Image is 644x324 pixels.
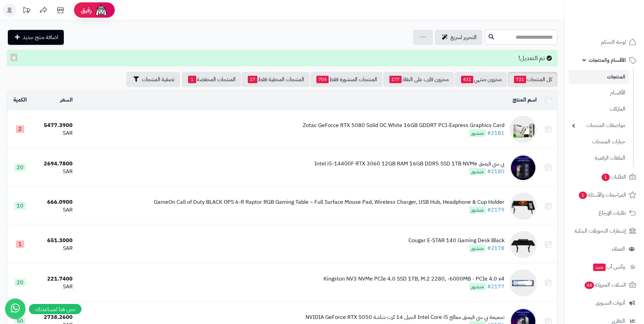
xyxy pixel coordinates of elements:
[579,192,587,199] span: 1
[94,3,108,17] img: ai-face.png
[589,55,626,65] span: الأقسام والمنتجات
[7,50,557,66] div: تم التعديل!
[461,76,473,83] span: 431
[36,283,73,291] div: SAR
[510,116,537,143] img: Zotac GeForce RTX 5080 Solid OC White 16GB GDDR7 PCI-Express Graphics Card
[154,198,504,206] div: GameOn Call of Duty BLACK OPS 6-R Raptor RGB Gaming Table – Full Surface Mouse Pad, Wireless Char...
[469,206,486,214] span: منشور
[188,76,196,83] span: 1
[510,193,537,220] img: GameOn Call of Duty BLACK OPS 6-R Raptor RGB Gaming Table – Full Surface Mouse Pad, Wireless Char...
[23,33,58,41] span: اضافة منتج جديد
[36,275,73,283] div: 221.7400
[513,96,537,104] a: اسم المنتج
[36,122,73,129] div: 5477.3900
[18,3,35,19] a: تحديثات المنصة
[569,187,640,203] a: المراجعات والأسئلة1
[487,206,504,214] a: #2179
[81,6,92,14] span: رفيق
[602,174,610,181] span: 1
[450,33,477,41] span: التحرير لسريع
[574,226,626,236] span: إشعارات التحويلات البنكية
[593,264,606,271] span: جديد
[598,19,638,33] img: logo-2.png
[16,125,24,133] span: 2
[469,129,486,137] span: منشور
[592,262,625,272] span: وآتس آب
[36,313,73,321] div: 2738.2600
[487,283,504,291] a: #2177
[569,277,640,293] a: السلات المتروكة44
[242,72,310,87] a: المنتجات المخفية فقط17
[314,160,504,168] div: بي سي قيمنق Intel i5-14400F RTX 3060 12GB RAM 16GB DDR5 SSD 1TB NVMe
[585,282,594,289] span: 44
[487,167,504,176] a: #2180
[612,244,625,254] span: العملاء
[569,70,629,84] a: المنتجات
[13,96,27,104] a: الكمية
[508,72,557,87] a: كل المنتجات721
[36,198,73,206] div: 666.0900
[36,160,73,168] div: 2694.7800
[569,295,640,311] a: أدوات التسويق
[435,30,482,45] a: التحرير لسريع
[15,279,25,286] span: 20
[316,76,329,83] span: 704
[303,122,504,129] div: Zotac GeForce RTX 5080 Solid OC White 16GB GDDR7 PCI-Express Graphics Card
[469,168,486,175] span: منشور
[306,313,504,321] div: تجميعة بي سي قيمنق معالج Intel Core i5 الجيل 14 كرت شاشة NVIDIA GeForce RTX 5050
[584,280,626,290] span: السلات المتروكة
[487,244,504,252] a: #2178
[469,283,486,290] span: منشور
[11,54,17,61] button: ×
[126,72,180,87] button: تصفية المنتجات
[569,34,640,50] a: لوحة التحكم
[36,237,73,245] div: 651.3000
[36,168,73,176] div: SAR
[248,76,257,83] span: 17
[569,241,640,257] a: العملاء
[569,102,629,116] a: الماركات
[569,134,629,149] a: خيارات المنتجات
[324,275,504,283] div: Kingston NV3 NVMe PCIe 4.0 SSD 1TB, M.2 2280, -6000MB - PCIe 4.0 x4
[469,245,486,252] span: منشور
[599,208,626,218] span: طلبات الإرجاع
[310,72,383,87] a: المنتجات المنشورة فقط704
[569,169,640,185] a: الطلبات1
[36,206,73,214] div: SAR
[601,37,626,47] span: لوحة التحكم
[510,269,537,296] img: Kingston NV3 NVMe PCIe 4.0 SSD 1TB, M.2 2280, -6000MB - PCIe 4.0 x4
[182,72,241,87] a: المنتجات المخفضة1
[569,223,640,239] a: إشعارات التحويلات البنكية
[578,190,626,200] span: المراجعات والأسئلة
[569,86,629,100] a: الأقسام
[383,72,454,87] a: مخزون قارب على النفاذ177
[36,245,73,252] div: SAR
[389,76,402,83] span: 177
[569,118,629,133] a: مواصفات المنتجات
[510,231,537,258] img: Cougar E-STAR 140 Gaming Desk Black
[15,164,25,171] span: 20
[569,205,640,221] a: طلبات الإرجاع
[601,172,626,182] span: الطلبات
[510,154,537,181] img: بي سي قيمنق Intel i5-14400F RTX 3060 12GB RAM 16GB DDR5 SSD 1TB NVMe
[8,30,64,45] a: اضافة منتج جديد
[514,76,526,83] span: 721
[569,151,629,165] a: الملفات الرقمية
[15,202,25,210] span: 10
[408,237,504,245] div: Cougar E-STAR 140 Gaming Desk Black
[36,129,73,137] div: SAR
[455,72,507,87] a: مخزون منتهي431
[487,129,504,137] a: #2181
[569,259,640,275] a: وآتس آبجديد
[60,96,73,104] a: السعر
[16,240,24,248] span: 1
[142,75,174,84] span: تصفية المنتجات
[595,298,625,308] span: أدوات التسويق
